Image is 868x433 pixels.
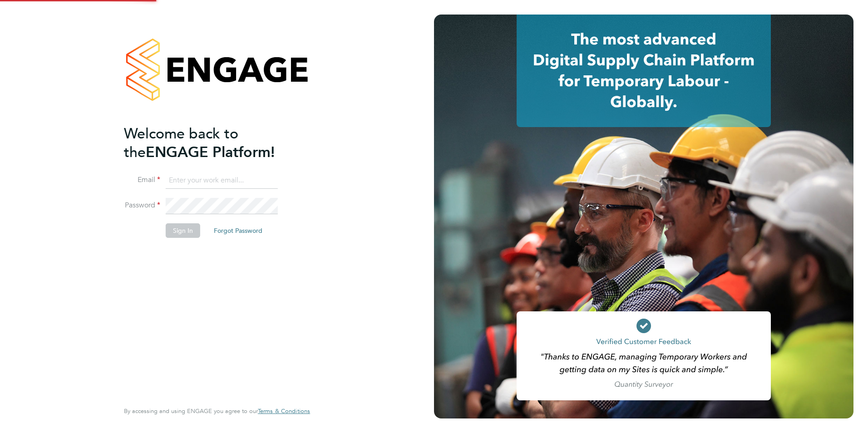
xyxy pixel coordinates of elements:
input: Enter your work email... [166,172,278,189]
button: Forgot Password [207,223,270,238]
span: Welcome back to the [124,125,238,161]
button: Sign In [166,223,200,238]
label: Password [124,201,160,210]
span: Terms & Conditions [258,407,310,415]
h2: ENGAGE Platform! [124,124,301,162]
span: By accessing and using ENGAGE you agree to our [124,407,310,415]
a: Terms & Conditions [258,408,310,415]
label: Email [124,175,160,185]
